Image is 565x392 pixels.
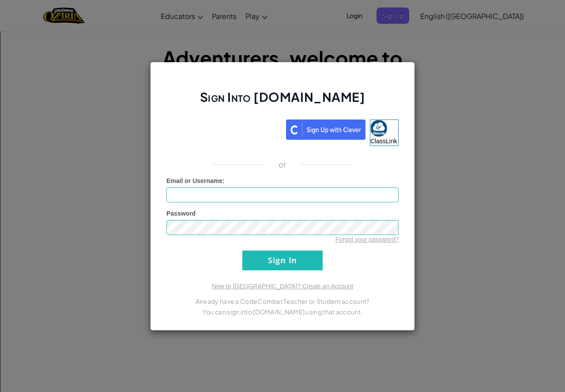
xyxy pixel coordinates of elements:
[166,296,399,306] p: Already have a CodeCombat Teacher or Student account?
[242,250,323,270] input: Sign In
[166,89,399,114] h2: Sign Into [DOMAIN_NAME]
[212,283,353,290] a: New to [GEOGRAPHIC_DATA]? Create an Account
[4,4,185,11] div: Home
[279,159,287,170] p: or
[166,210,196,217] span: Password
[166,306,399,317] p: You can sign into [DOMAIN_NAME] using that account.
[162,119,286,138] iframe: Sign in with Google Button
[4,60,561,68] div: Sign out
[335,236,399,243] a: Forgot your password?
[166,177,222,184] span: Email or Username
[4,21,561,29] div: Sort A > Z
[4,45,561,52] div: Delete
[370,120,387,137] img: classlink-logo-small.png
[166,176,225,185] label: :
[370,138,397,145] span: ClassLink
[4,52,561,60] div: Options
[4,11,82,21] input: Search outlines
[4,29,561,37] div: Sort New > Old
[4,37,561,45] div: Move To ...
[286,119,365,140] img: clever_sso_button@2x.png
